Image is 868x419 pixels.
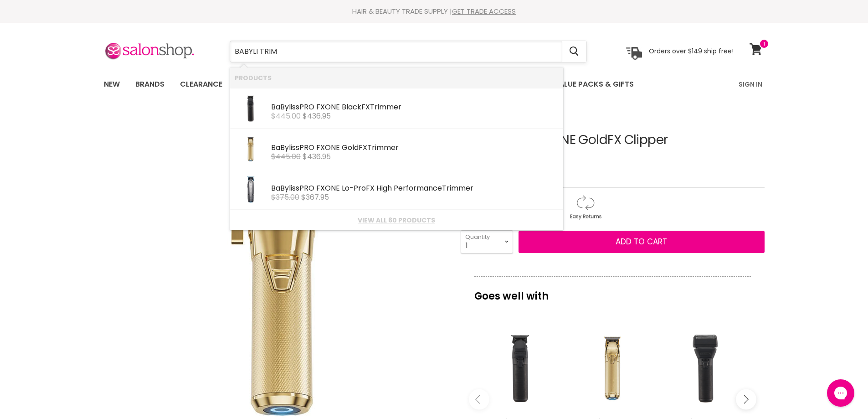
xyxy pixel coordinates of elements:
ul: Main menu [97,71,687,98]
p: Goes well with [474,276,751,306]
select: Quantity [461,230,513,253]
li: Products: BaBylissPRO FXONE Lo-ProFX High Performance Trimmer [230,169,563,210]
a: GET TRADE ACCESS [452,6,516,16]
div: HAIR & BEAUTY TRADE SUPPLY | [92,7,776,16]
b: Tri [370,102,379,112]
span: $367.95 [301,192,329,202]
a: View all 60 products [235,217,559,224]
b: Tri [367,142,376,153]
span: Add to cart [616,236,667,247]
div: ssPRO FXONE Lo-ProFX High Performance mmer [271,184,559,194]
a: Clearance [173,75,229,94]
span: $436.95 [303,111,331,121]
img: GOLDFX.webp [235,133,267,165]
input: Search [230,41,562,62]
span: $436.95 [303,151,331,162]
a: Brands [128,75,171,94]
b: Tri [442,183,451,193]
s: $375.00 [271,192,299,202]
li: View All [230,210,563,230]
a: Sign In [733,75,768,94]
b: BaByli [271,102,292,112]
p: Orders over $149 ship free! [649,47,734,55]
button: Search [562,41,586,62]
nav: Main [92,71,776,98]
a: New [97,75,127,94]
s: $445.00 [271,151,301,162]
s: $445.00 [271,111,301,121]
li: Products: BaBylissPRO FXONE BlackFX Trimmer [230,88,563,129]
li: Products [230,67,563,88]
b: BaByli [271,183,292,193]
form: Product [230,41,587,62]
li: Products: BaBylissPRO FXONE GoldFX Trimmer [230,129,563,169]
div: ssPRO FXONE GoldFX mmer [271,144,559,153]
a: Value Packs & Gifts [547,75,641,94]
img: BLACKFX.svg [235,93,267,124]
b: BaByli [271,142,292,153]
iframe: Gorgias live chat messenger [822,376,859,410]
div: ssPRO FXONE BlackFX mmer [271,103,559,113]
img: returns.gif [561,193,609,221]
img: FXONETRIMMER.webp [235,174,267,206]
h1: BaBylissPRO FXONE GoldFX Clipper [461,133,765,147]
button: Add to cart [519,231,765,253]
